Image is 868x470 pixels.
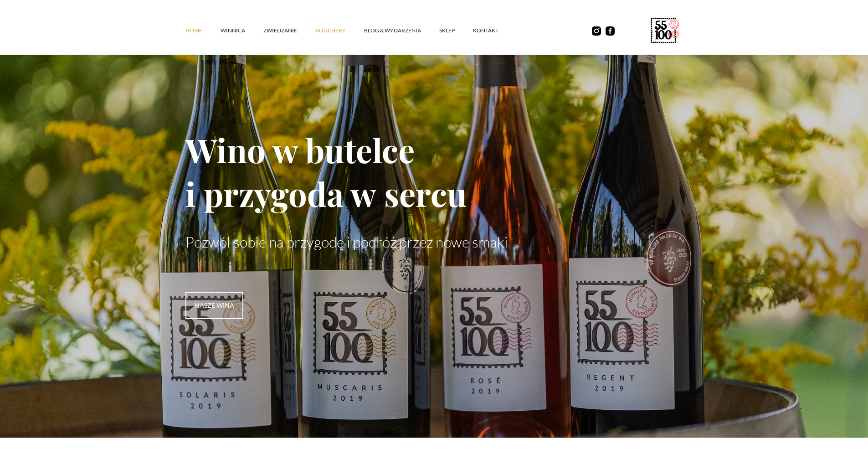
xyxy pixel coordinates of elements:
a: Home [185,17,221,44]
a: kontakt [473,17,517,44]
p: Pozwól sobie na przygodę i podróż przez nowe smaki [185,233,683,251]
a: ZWIEDZANIE [263,17,315,44]
a: vouchery [315,17,364,44]
a: Blog & Wydarzenia [364,17,439,44]
a: nasze wina [185,292,243,319]
h1: Wino w butelce i przygoda w sercu [185,128,683,215]
a: SKLEP [439,17,473,44]
a: winnica [221,17,263,44]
